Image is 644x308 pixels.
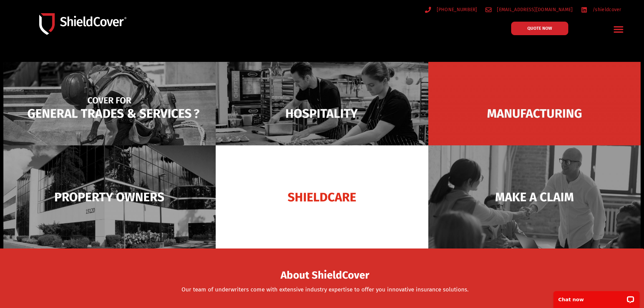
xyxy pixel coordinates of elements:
[281,273,369,280] a: About ShieldCover
[527,26,552,30] span: QUOTE NOW
[549,287,644,308] iframe: LiveChat chat widget
[591,5,621,14] span: /shieldcover
[581,5,621,14] a: /shieldcover
[281,271,369,280] span: About ShieldCover
[182,286,469,293] a: Our team of underwriters come with extensive industry expertise to offer you innovative insurance...
[39,13,126,34] img: Shield-Cover-Underwriting-Australia-logo-full
[611,21,627,37] div: Menu Toggle
[511,22,568,35] a: QUOTE NOW
[495,5,573,14] span: [EMAIL_ADDRESS][DOMAIN_NAME]
[425,5,477,14] a: [PHONE_NUMBER]
[435,5,477,14] span: [PHONE_NUMBER]
[485,5,573,14] a: [EMAIL_ADDRESS][DOMAIN_NAME]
